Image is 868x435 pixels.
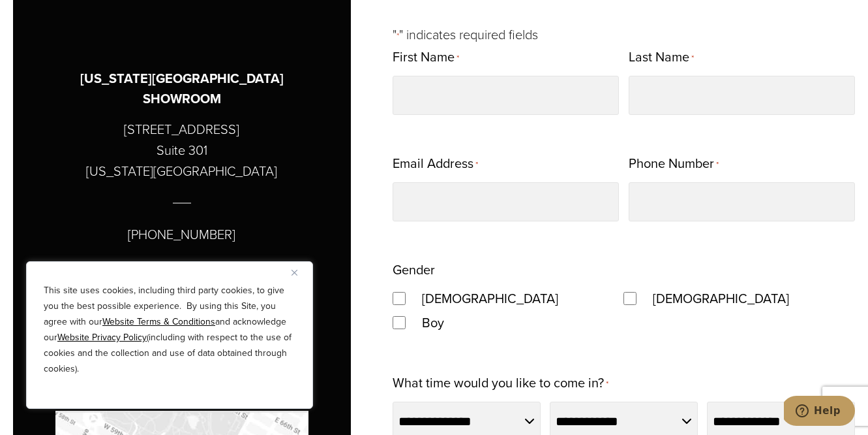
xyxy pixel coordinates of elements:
label: Boy [409,311,457,334]
label: [DEMOGRAPHIC_DATA] [640,287,802,310]
p: This site uses cookies, including third party cookies, to give you the best possible experience. ... [44,283,295,377]
a: Website Privacy Policy [57,330,147,344]
label: What time would you like to come in? [393,371,608,396]
iframe: Opens a widget where you can chat to one of our agents [784,396,855,428]
img: Close [292,270,297,276]
a: Website Terms & Conditions [102,315,215,329]
label: Last Name [629,45,694,71]
legend: Gender [393,258,435,282]
p: [STREET_ADDRESS] Suite 301 [US_STATE][GEOGRAPHIC_DATA] [86,119,277,182]
p: [PHONE_NUMBER] [128,224,235,245]
label: Phone Number [629,152,719,177]
h3: [US_STATE][GEOGRAPHIC_DATA] SHOWROOM [46,69,318,109]
label: [DEMOGRAPHIC_DATA] [409,287,571,310]
label: First Name [393,45,459,71]
p: " " indicates required fields [393,24,855,45]
button: Close [292,265,307,280]
label: Email Address [393,152,478,177]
